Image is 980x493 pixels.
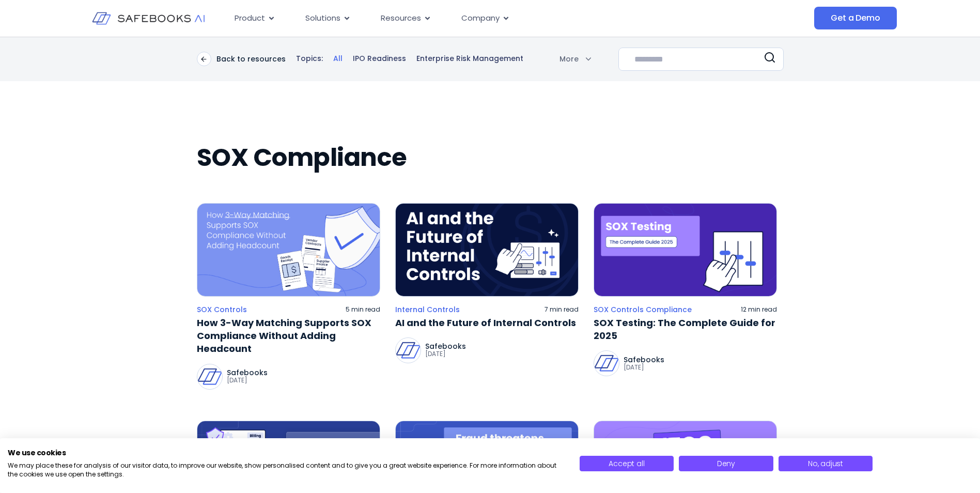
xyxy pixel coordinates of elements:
[425,343,466,350] p: Safebooks
[594,305,692,314] a: SOX Controls Compliance
[333,54,343,64] a: All
[545,305,579,314] p: 7 min read
[226,8,711,28] div: Menu Toggle
[594,316,777,342] a: SOX Testing: The Complete Guide for 2025
[547,54,591,64] div: More
[624,363,664,372] p: [DATE]
[296,54,323,64] p: Topics:
[814,7,896,29] a: Get a Demo
[425,350,466,358] p: [DATE]
[779,456,873,471] button: Adjust cookie preferences
[395,203,579,297] img: a hand holding a piece of paper with the words,'a and the future
[197,316,380,356] a: How 3-Way Matching Supports SOX Compliance Without Adding Headcount
[197,143,784,172] h2: SOX Compliance
[305,12,340,24] span: Solutions
[227,369,268,376] p: Safebooks
[609,458,644,469] span: Accept all
[381,12,421,24] span: Resources
[461,12,500,24] span: Company
[717,458,735,469] span: Deny
[580,456,674,471] button: Accept all cookies
[353,54,406,64] a: IPO Readiness
[227,376,268,384] p: [DATE]
[8,448,564,457] h2: We use cookies
[679,456,773,471] button: Deny all cookies
[624,356,664,363] p: Safebooks
[346,305,380,314] p: 5 min read
[8,461,564,479] p: We may place these for analysis of our visitor data, to improve our website, show personalised co...
[197,203,380,297] img: a pair of masks with the words how 3 - way matching supports sox to
[235,12,265,24] span: Product
[197,364,222,389] img: Safebooks
[831,13,880,23] span: Get a Demo
[396,338,421,363] img: Safebooks
[594,203,777,297] img: a hand touching a sheet of paper with the words sox testing on it
[395,316,579,329] a: AI and the Future of Internal Controls
[594,351,619,376] img: Safebooks
[416,54,523,64] a: Enterprise Risk Management
[741,305,777,314] p: 12 min read
[395,305,460,314] a: Internal Controls
[197,305,247,314] a: SOX Controls
[808,458,843,469] span: No, adjust
[197,52,286,66] a: Back to resources
[226,8,711,28] nav: Menu
[216,54,286,64] p: Back to resources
